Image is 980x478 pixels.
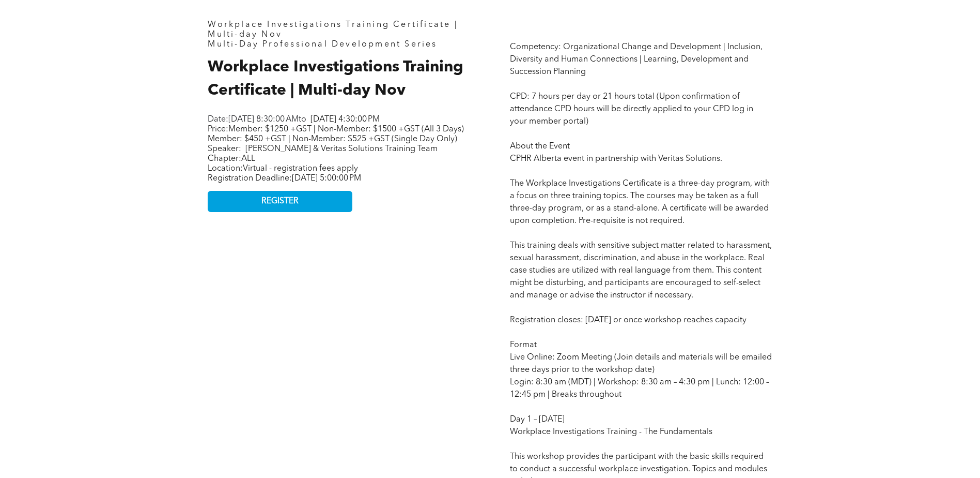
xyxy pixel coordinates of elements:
span: [PERSON_NAME] & Veritas Solutions Training Team [245,145,438,153]
span: Speaker: [208,145,241,153]
span: [DATE] 5:00:00 PM [292,174,361,183]
span: Price: [208,125,464,143]
span: Date: to [208,115,306,124]
span: Location: Registration Deadline: [208,165,361,183]
span: [DATE] 8:30:00 AM [228,115,299,124]
span: Workplace Investigations Training Certificate | Multi-day Nov [208,21,458,39]
a: REGISTER [208,191,352,212]
span: Workplace Investigations Training Certificate | Multi-day Nov [208,59,463,98]
span: Virtual - registration fees apply [243,165,358,173]
span: Member: $1250 +GST | Non-Member: $1500 +GST (All 3 Days) Member: $450 +GST | Non-Member: $525 +GS... [208,125,464,143]
span: Chapter: [208,155,255,163]
span: ALL [241,155,255,163]
span: Multi-Day Professional Development Series [208,40,437,49]
span: [DATE] 4:30:00 PM [310,115,380,124]
span: REGISTER [261,197,299,206]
